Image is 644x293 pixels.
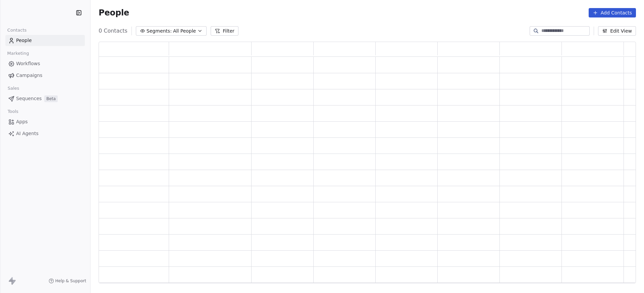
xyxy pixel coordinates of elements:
a: AI Agents [5,128,85,139]
span: 0 Contacts [99,27,127,35]
span: All People [173,28,196,35]
span: Sales [5,83,22,93]
a: Help & Support [49,278,86,284]
a: Apps [5,116,85,127]
button: Add Contacts [589,8,636,17]
span: Help & Support [55,278,86,284]
a: SequencesBeta [5,93,85,104]
span: Marketing [4,48,32,58]
span: Workflows [16,60,40,67]
span: People [16,37,32,44]
a: Campaigns [5,70,85,81]
a: Workflows [5,58,85,69]
a: People [5,35,85,46]
span: Apps [16,118,28,125]
span: People [99,8,129,18]
button: Edit View [598,26,636,36]
span: Segments: [147,28,172,35]
button: Filter [211,26,238,36]
span: AI Agents [16,130,39,137]
span: Campaigns [16,72,42,79]
span: Beta [44,95,58,102]
span: Sequences [16,95,42,102]
span: Contacts [4,25,30,35]
span: Tools [5,107,21,117]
